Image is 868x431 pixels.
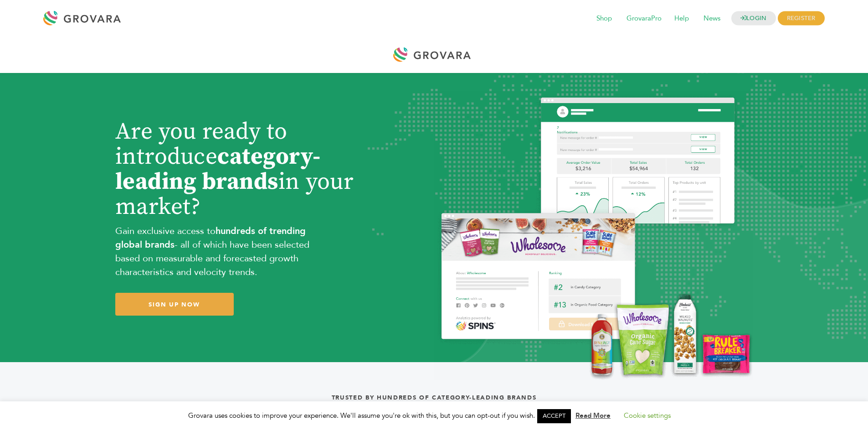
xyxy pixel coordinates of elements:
[115,119,400,220] h1: Are you ready to introduce in your market?
[115,225,306,251] b: hundreds of trending global brands
[668,10,695,27] span: Help
[590,14,618,24] a: Shop
[668,14,695,24] a: Help
[575,411,611,420] a: Read More
[620,10,668,27] span: GrovaraPro
[115,224,317,279] p: Gain exclusive access to - all of which have been selected based on measurable and forecasted gro...
[537,409,571,423] a: ACCEPT
[115,389,753,406] h4: Trusted by hundreds of category-leading brands
[697,14,727,24] a: News
[778,11,825,26] span: REGISTER
[115,293,234,316] a: SIGN UP NOW
[115,142,321,197] b: category-leading brands
[590,10,618,27] span: Shop
[731,11,776,26] a: LOGIN
[188,411,680,420] span: Grovara uses cookies to improve your experience. We'll assume you're ok with this, but you can op...
[624,411,671,420] a: Cookie settings
[620,14,668,24] a: GrovaraPro
[697,10,727,27] span: News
